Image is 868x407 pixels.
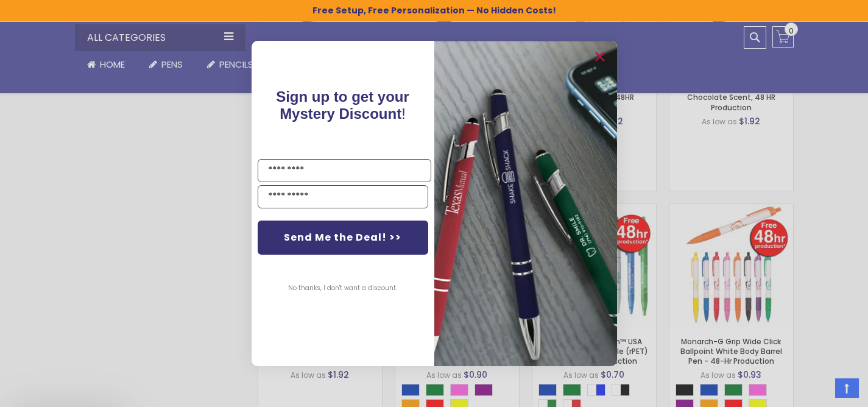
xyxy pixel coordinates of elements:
button: Close dialog [590,47,610,66]
span: ! [276,88,409,122]
button: No thanks, I don't want a discount. [282,273,403,303]
button: Send Me the Deal! >> [258,221,428,255]
span: Sign up to get your Mystery Discount [276,88,409,122]
img: pop-up-image [434,41,617,366]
